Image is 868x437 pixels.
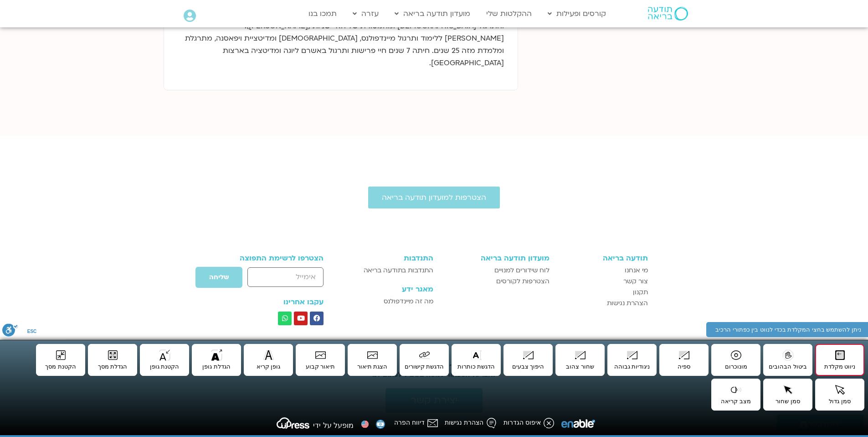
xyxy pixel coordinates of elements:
[442,276,550,287] a: הצטרפות לקורסים
[559,265,648,276] a: מי אנחנו
[633,287,648,298] span: תקנון
[452,344,501,376] button: הדגשת כותרות
[543,5,611,22] a: קורסים ופעילות
[221,254,324,262] h3: הצטרפו לרשימת התפוצה
[221,266,324,293] form: טופס חדש
[559,298,648,309] a: הצהרת נגישות
[296,344,345,376] button: תיאור קבוע
[192,344,241,376] button: הגדלת גופן
[763,344,812,376] button: ביטול הבהובים
[623,276,648,287] span: צור קשר
[607,344,657,376] button: ניגודיות גבוהה
[2,323,18,340] button: סרגל נגישות
[88,344,137,376] button: הגדלת מסך
[442,265,550,276] a: לוח שידורים למנויים
[272,421,354,430] a: מופעל על ידי
[559,254,648,262] h3: תודעה בריאה
[349,265,433,276] a: התנדבות בתודעה בריאה
[247,267,324,287] input: אימייל
[244,344,293,376] button: גופן קריא
[195,266,243,288] button: שליחה
[559,287,648,298] a: תקנון
[277,417,309,429] svg: uPress
[304,5,341,22] a: תמכו בנו
[382,193,486,202] span: הצטרפות למועדון תודעה בריאה
[384,296,433,307] span: מה זה מיינדפולנס
[711,344,760,376] button: מונוכרום
[503,419,543,426] span: איפוס הגדרות
[221,298,324,306] h3: עקבו אחרינו
[140,344,189,376] button: הקטנת גופן
[390,5,475,22] a: מועדון תודעה בריאה
[394,419,427,426] span: דיווח הפרה
[496,276,550,287] span: הצטרפות לקורסים
[400,344,449,376] button: הדגשת קישורים
[393,416,439,432] button: דיווח הפרה
[348,5,383,22] a: עזרה
[711,379,760,411] button: מצב קריאה
[482,5,536,22] a: ההקלטות שלי
[494,265,550,276] span: לוח שידורים למנויים
[815,344,864,376] button: ניווט מקלדת
[209,274,229,281] span: שליחה
[503,344,553,376] button: היפוך צבעים
[364,265,433,276] span: התנדבות בתודעה בריאה
[648,7,688,21] img: תודעה בריאה
[559,276,648,287] a: צור קשר
[763,379,812,411] button: סמן שחור
[659,344,709,376] button: ספיה
[444,416,498,432] button: הצהרת נגישות
[625,265,648,276] span: מי אנחנו
[503,416,555,432] button: איפוס הגדרות
[368,187,500,208] a: הצטרפות למועדון תודעה בריאה
[445,419,486,426] span: הצהרת נגישות
[349,285,433,293] h3: מאגר ידע
[555,344,605,376] button: שחור צהוב
[607,298,648,309] span: הצהרת נגישות
[560,422,596,432] a: Enable Website
[349,296,433,307] a: מה זה מיינדפולנס
[348,344,397,376] button: הצגת תיאור
[178,8,504,69] p: [PERSON_NAME], מתרגלת ומלמדת בדרך הדהרמה: דרך הלב והתבונה. משתמשת בכלים מהמסורת והתרגול [DEMOGRAP...
[815,379,864,411] button: סמן גדול
[349,254,433,262] h3: התנדבות
[36,344,85,376] button: הקטנת מסך
[442,254,550,262] h3: מועדון תודעה בריאה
